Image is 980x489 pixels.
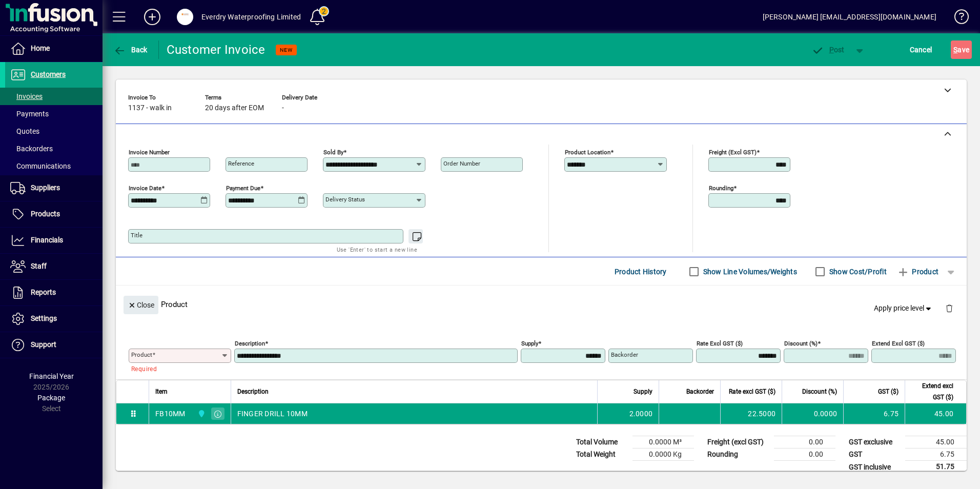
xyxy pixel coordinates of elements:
a: Backorders [5,140,103,157]
td: GST exclusive [844,436,905,449]
button: Back [111,40,150,59]
span: Backorder [686,386,714,397]
div: FB10MM [155,409,186,419]
td: Total Weight [571,449,632,461]
button: Add [136,8,169,26]
td: 0.0000 M³ [632,436,694,449]
mat-label: Product location [565,149,610,156]
span: S [953,46,957,54]
div: 22.5000 [727,409,775,419]
td: 51.75 [905,461,967,474]
button: Post [806,40,850,59]
button: Product History [610,262,671,281]
mat-label: Product [131,351,152,358]
span: Backorders [10,145,53,153]
a: Quotes [5,123,103,140]
td: 6.75 [843,403,905,424]
a: Staff [5,254,103,279]
span: Rate excl GST ($) [729,386,775,397]
mat-label: Extend excl GST ($) [872,340,925,347]
a: Reports [5,280,103,305]
span: Support [31,340,56,349]
a: Financials [5,228,103,253]
span: Financial Year [29,372,74,380]
span: Communications [10,162,71,170]
td: 0.00 [774,436,835,449]
mat-error: Required [131,363,223,374]
button: Close [124,296,158,314]
span: Discount (%) [802,386,837,397]
span: ost [811,46,845,54]
mat-label: Invoice date [129,185,161,192]
span: Settings [31,314,57,322]
button: Cancel [907,40,935,59]
mat-label: Invoice number [129,149,170,156]
button: Save [951,40,972,59]
span: Description [237,386,269,397]
label: Show Cost/Profit [827,267,887,277]
a: Communications [5,157,103,175]
span: Financials [31,236,63,244]
span: 2.0000 [629,409,653,419]
mat-label: Title [131,232,142,239]
a: Suppliers [5,175,103,201]
span: Customers [31,70,66,78]
div: Everdry Waterproofing Limited [201,9,301,25]
a: Support [5,332,103,358]
td: Freight (excl GST) [702,436,774,449]
button: Profile [169,8,201,26]
span: Quotes [10,127,39,135]
span: ave [953,42,969,58]
span: 1137 - walk in [128,104,172,112]
span: Cancel [910,42,932,58]
span: Package [37,394,65,402]
app-page-header-button: Delete [937,303,962,313]
mat-label: Description [235,340,265,347]
a: Home [5,36,103,62]
span: Supply [634,386,652,397]
a: Invoices [5,88,103,105]
span: Close [128,297,154,314]
a: Knowledge Base [947,2,967,35]
a: Products [5,201,103,227]
mat-label: Freight (excl GST) [709,149,757,156]
label: Show Line Volumes/Weights [701,267,797,277]
mat-label: Rounding [709,185,733,192]
td: 45.00 [905,403,966,424]
td: 45.00 [905,436,967,449]
td: 0.0000 Kg [632,449,694,461]
mat-label: Rate excl GST ($) [697,340,743,347]
span: Apply price level [874,303,933,314]
span: Invoices [10,92,43,100]
mat-label: Payment due [226,185,260,192]
span: Extend excl GST ($) [911,380,953,403]
mat-label: Discount (%) [784,340,818,347]
span: Staff [31,262,47,270]
span: Reports [31,288,56,296]
td: GST [844,449,905,461]
span: Back [113,46,148,54]
button: Delete [937,296,962,320]
td: Rounding [702,449,774,461]
span: GST ($) [878,386,899,397]
td: Total Volume [571,436,632,449]
span: - [282,104,284,112]
mat-hint: Use 'Enter' to start a new line [337,243,417,255]
span: P [829,46,834,54]
td: 6.75 [905,449,967,461]
span: Products [31,210,60,218]
span: Item [155,386,168,397]
td: GST inclusive [844,461,905,474]
span: 20 days after EOM [205,104,264,112]
mat-label: Reference [228,160,254,167]
td: 0.0000 [782,403,843,424]
app-page-header-button: Close [121,300,161,309]
td: 0.00 [774,449,835,461]
div: [PERSON_NAME] [EMAIL_ADDRESS][DOMAIN_NAME] [763,9,936,25]
mat-label: Sold by [323,149,343,156]
span: Central [195,408,207,419]
span: Suppliers [31,184,60,192]
div: Product [116,286,967,323]
mat-label: Order number [443,160,480,167]
a: Payments [5,105,103,123]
